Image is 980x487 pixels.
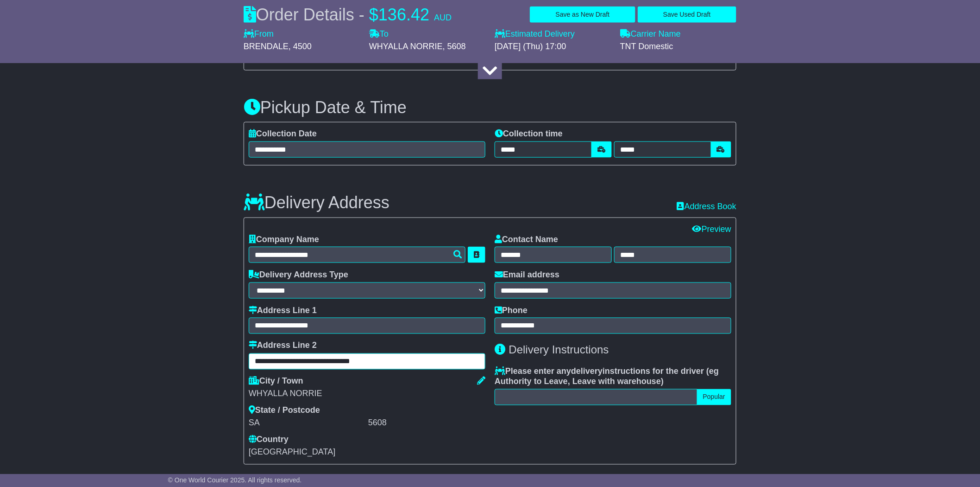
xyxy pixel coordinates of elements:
label: Company Name [249,235,319,245]
label: Country [249,435,289,445]
label: Please enter any instructions for the driver ( ) [495,367,731,387]
label: Address Line 2 [249,341,317,351]
div: 5608 [368,418,485,429]
label: Collection time [495,129,563,139]
button: Popular [697,389,731,405]
span: BRENDALE [244,42,289,51]
label: Email address [495,270,559,280]
span: delivery [571,367,603,376]
span: WHYALLA NORRIE [369,42,443,51]
label: Phone [495,306,528,316]
span: [GEOGRAPHIC_DATA] [249,448,335,457]
label: Estimated Delivery [495,29,611,39]
label: Carrier Name [620,29,681,39]
div: WHYALLA NORRIE [249,389,485,399]
span: $ [369,5,378,24]
div: TNT Domestic [620,42,736,52]
label: To [369,29,389,39]
span: eg Authority to Leave, Leave with warehouse [495,367,719,386]
div: SA [249,418,366,429]
span: AUD [434,13,452,22]
a: Preview [692,224,731,234]
button: Save as New Draft [530,6,635,23]
h3: Pickup Date & Time [244,98,736,117]
span: Delivery Instructions [509,344,609,356]
label: From [244,29,274,39]
label: Delivery Address Type [249,270,348,280]
h3: Delivery Address [244,193,389,212]
label: Contact Name [495,235,558,245]
label: State / Postcode [249,406,320,416]
span: © One World Courier 2025. All rights reserved. [168,476,302,484]
div: [DATE] (Thu) 17:00 [495,42,611,52]
label: Collection Date [249,129,317,139]
span: , 4500 [289,42,312,51]
a: Address Book [677,202,736,211]
div: Order Details - [244,5,452,25]
button: Save Used Draft [638,6,736,23]
span: 136.42 [378,5,429,24]
label: Address Line 1 [249,306,317,316]
label: City / Town [249,377,303,387]
span: , 5608 [443,42,466,51]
